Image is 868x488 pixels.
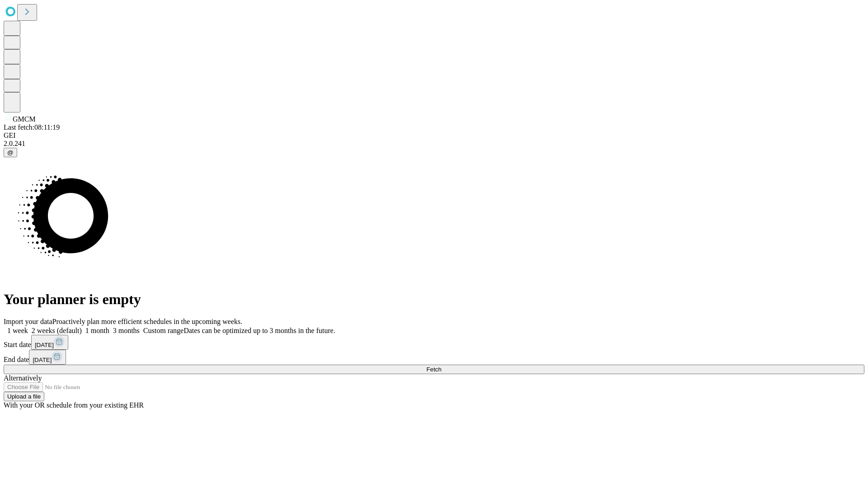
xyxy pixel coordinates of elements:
[4,140,864,148] div: 2.0.241
[4,131,864,140] div: GEI
[85,327,109,334] span: 1 month
[4,350,864,365] div: End date
[33,357,52,363] span: [DATE]
[4,392,44,401] button: Upload a file
[4,365,864,374] button: Fetch
[143,327,184,334] span: Custom range
[35,342,54,348] span: [DATE]
[4,401,144,409] span: With your OR schedule from your existing EHR
[426,366,441,373] span: Fetch
[4,148,17,157] button: @
[29,350,66,365] button: [DATE]
[31,335,68,350] button: [DATE]
[4,335,864,350] div: Start date
[113,327,140,334] span: 3 months
[52,318,242,325] span: Proactively plan more efficient schedules in the upcoming weeks.
[4,291,864,308] h1: Your planner is empty
[4,374,42,382] span: Alternatively
[4,123,60,131] span: Last fetch: 08:11:19
[7,327,28,334] span: 1 week
[13,115,36,123] span: GMCM
[4,318,52,325] span: Import your data
[7,149,14,156] span: @
[184,327,335,334] span: Dates can be optimized up to 3 months in the future.
[32,327,82,334] span: 2 weeks (default)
